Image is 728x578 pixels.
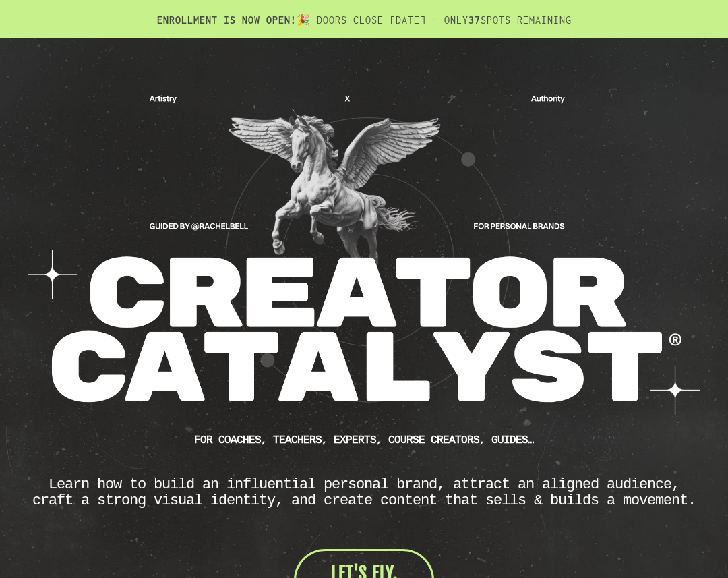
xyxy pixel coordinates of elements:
[157,14,297,26] b: ENROLLMENT IS NOW OPEN!
[468,14,481,26] b: 37
[30,476,698,509] div: Learn how to build an influential personal brand, attract an aligned audience, craft a strong vis...
[30,13,698,38] h2: 🎉 DOORS CLOSE [DATE] - ONLY SPOTS REMAINING
[194,434,534,446] b: FOR Coaches, teachers, experts, course creators, guides…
